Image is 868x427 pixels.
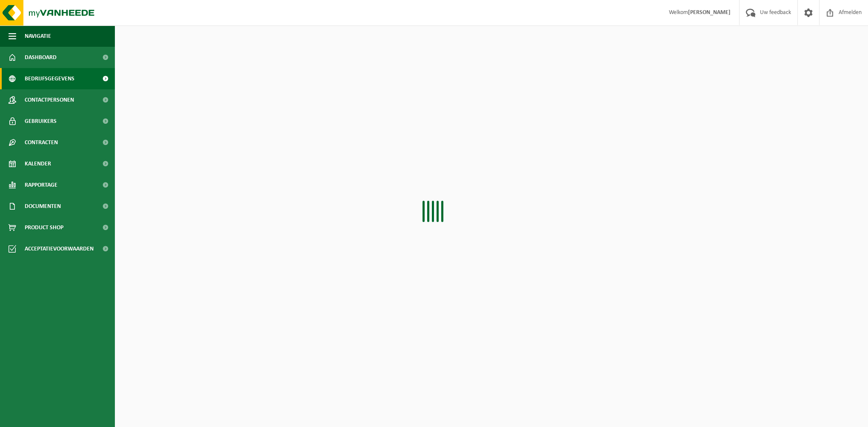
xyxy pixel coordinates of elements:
[25,217,63,238] span: Product Shop
[25,26,51,47] span: Navigatie
[25,174,57,196] span: Rapportage
[25,153,51,174] span: Kalender
[25,68,74,89] span: Bedrijfsgegevens
[25,132,58,153] span: Contracten
[25,238,94,259] span: Acceptatievoorwaarden
[25,196,61,217] span: Documenten
[25,47,57,68] span: Dashboard
[688,9,731,16] strong: [PERSON_NAME]
[25,89,74,111] span: Contactpersonen
[25,111,57,132] span: Gebruikers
